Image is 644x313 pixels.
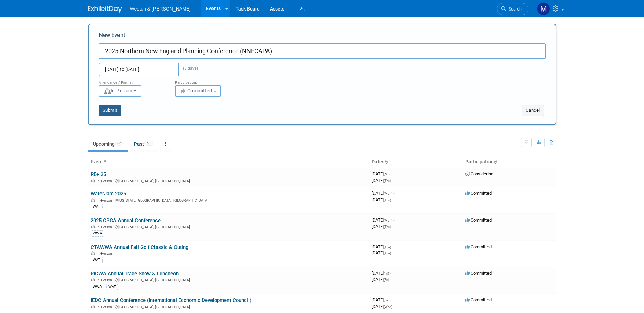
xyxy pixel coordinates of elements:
[372,217,394,223] span: [DATE]
[91,171,106,178] a: RE+ 25
[384,298,390,302] span: (Sat)
[384,251,391,255] span: (Tue)
[384,192,392,195] span: (Mon)
[91,297,251,304] a: IEDC Annual Conference (International Economic Development Council)
[144,141,153,146] span: 273
[99,105,121,116] button: Submit
[384,278,389,282] span: (Fri)
[372,224,391,229] span: [DATE]
[91,198,95,202] img: In-Person Event
[88,156,369,168] th: Event
[384,198,391,202] span: (Thu)
[91,204,103,210] div: WAT
[494,159,497,164] a: Sort by Participation Type
[99,31,125,42] label: New Event
[91,244,188,250] a: CTAWWA Annual Fall Golf Classic & Outing
[465,191,492,196] span: Committed
[384,159,388,164] a: Sort by Start Date
[372,271,391,276] span: [DATE]
[91,179,95,182] img: In-Person Event
[99,85,141,97] button: In-Person
[99,43,546,59] input: Name of Trade Show / Conference
[384,305,392,309] span: (Wed)
[372,191,394,196] span: [DATE]
[393,191,394,196] span: -
[106,284,118,290] div: WAT
[465,297,492,302] span: Committed
[372,277,389,282] span: [DATE]
[392,244,393,249] span: -
[115,141,123,146] span: 72
[384,172,392,176] span: (Mon)
[91,197,366,203] div: [US_STATE][GEOGRAPHIC_DATA], [GEOGRAPHIC_DATA]
[465,171,493,176] span: Considering
[91,225,95,228] img: In-Person Event
[99,76,165,85] div: Attendance / Format:
[91,277,366,283] div: [GEOGRAPHIC_DATA], [GEOGRAPHIC_DATA]
[372,178,391,183] span: [DATE]
[497,3,528,15] a: Search
[369,156,463,168] th: Dates
[175,85,221,97] button: Committed
[372,297,392,302] span: [DATE]
[103,159,106,164] a: Sort by Event Name
[88,6,122,13] img: ExhibitDay
[390,271,391,276] span: -
[97,305,114,309] span: In-Person
[97,225,114,229] span: In-Person
[91,284,104,290] div: WWA
[97,198,114,203] span: In-Person
[104,88,133,93] span: In-Person
[91,278,95,281] img: In-Person Event
[384,272,389,275] span: (Fri)
[91,257,103,263] div: WAT
[97,179,114,183] span: In-Person
[537,2,550,15] img: Mary OMalley
[372,250,391,255] span: [DATE]
[130,6,191,12] span: Weston & [PERSON_NAME]
[91,224,366,229] div: [GEOGRAPHIC_DATA], [GEOGRAPHIC_DATA]
[91,304,366,309] div: [GEOGRAPHIC_DATA], [GEOGRAPHIC_DATA]
[179,66,198,71] span: (3 days)
[391,297,392,302] span: -
[97,251,114,256] span: In-Person
[97,278,114,283] span: In-Person
[91,178,366,183] div: [GEOGRAPHIC_DATA], [GEOGRAPHIC_DATA]
[372,304,392,309] span: [DATE]
[522,105,544,116] button: Cancel
[91,191,126,197] a: WaterJam 2025
[506,6,522,12] span: Search
[372,197,391,202] span: [DATE]
[384,225,391,229] span: (Thu)
[463,156,556,168] th: Participation
[91,251,95,255] img: In-Person Event
[393,217,394,223] span: -
[384,245,391,249] span: (Tue)
[91,230,104,236] div: WWA
[91,217,161,224] a: 2025 CPGA Annual Conference
[372,244,393,249] span: [DATE]
[91,271,179,277] a: RICWA Annual Trade Show & Luncheon
[465,271,492,276] span: Committed
[372,171,394,176] span: [DATE]
[129,138,159,150] a: Past273
[99,63,179,76] input: Start Date - End Date
[384,179,391,183] span: (Thu)
[88,138,128,150] a: Upcoming72
[465,217,492,223] span: Committed
[180,88,213,93] span: Committed
[175,76,241,85] div: Participation:
[91,305,95,308] img: In-Person Event
[393,171,394,176] span: -
[384,218,392,222] span: (Mon)
[465,244,492,249] span: Committed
